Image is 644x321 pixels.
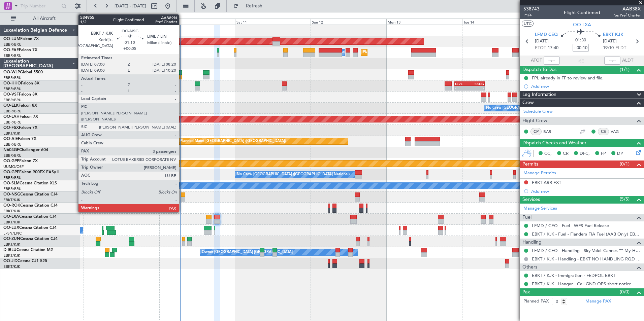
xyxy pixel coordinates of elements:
a: EBKT/KJK [3,209,20,214]
span: OO-NSG [3,192,20,197]
a: Manage Services [523,205,557,212]
span: (0/0) [620,288,630,295]
div: LEZL [455,82,470,86]
span: ATOT [531,57,542,64]
a: EBKT/KJK [3,220,20,225]
div: Owner [GEOGRAPHIC_DATA]-[GEOGRAPHIC_DATA] [202,247,293,257]
a: EBKT/KJK [3,253,20,258]
div: No Crew [GEOGRAPHIC_DATA] ([GEOGRAPHIC_DATA] National) [486,103,599,113]
a: EBBR/BRU [3,142,22,147]
a: Manage Permits [523,170,556,177]
div: No Crew [GEOGRAPHIC_DATA] ([GEOGRAPHIC_DATA] National) [237,170,350,180]
a: EBKT/KJK [3,264,20,269]
a: OO-WLPGlobal 5500 [3,70,43,74]
span: (5/5) [620,195,630,203]
div: - [455,86,470,90]
span: Dispatch Checks and Weather [522,139,586,147]
span: FP [601,150,606,157]
a: EBKT/KJK [3,131,20,136]
span: N604GF [3,148,19,152]
input: --:-- [544,57,560,65]
div: Planned Maint [GEOGRAPHIC_DATA] ([GEOGRAPHIC_DATA]) [180,136,286,146]
span: 17:40 [548,45,558,51]
span: ETOT [535,45,546,51]
span: Permits [522,160,538,168]
a: EBKT / KJK - Fuel - Flanders FIA Fuel (AAB Only) EBKT / KJK [532,231,641,237]
input: Trip Number [21,1,59,11]
div: Planned Maint Melsbroek Air Base [363,47,422,58]
a: OO-VSFFalcon 8X [3,93,37,97]
div: CS [598,128,609,135]
a: OO-HHOFalcon 8X [3,81,39,85]
span: Crew [522,99,534,107]
a: OO-LXACessna Citation CJ4 [3,215,57,219]
a: EBKT/KJK [3,198,20,203]
span: OO-VSF [3,93,19,97]
button: All Aircraft [7,13,73,24]
span: OO-JID [3,259,18,263]
div: Tue 14 [462,19,538,25]
div: [DATE] [82,13,93,19]
a: OO-ZUNCessna Citation CJ4 [3,237,58,241]
span: [DATE] [603,38,617,45]
label: Planned PAX [523,298,549,305]
span: OO-LXA [573,21,591,28]
span: Handling [522,239,542,246]
span: LFMD CEQ [535,32,558,38]
span: Fuel [522,214,532,221]
button: UTC [522,21,534,27]
span: OO-LXA [3,215,19,219]
a: OO-GPPFalcon 7X [3,159,38,163]
span: DFC, [580,150,590,157]
span: OO-LUX [3,226,19,230]
span: ALDT [622,57,633,64]
a: LFMD / CEQ - Handling - Sky Valet Cannes ** My Handling**LFMD / CEQ [532,248,641,253]
a: OO-ELKFalcon 8X [3,104,37,108]
a: EBBR/BRU [3,98,22,103]
div: Sun 12 [311,19,386,25]
a: OO-FSXFalcon 7X [3,126,37,130]
a: EBBR/BRU [3,153,22,158]
span: Refresh [240,4,268,8]
a: EBKT/KJK [3,242,20,247]
div: Flight Confirmed [564,9,600,16]
span: OO-LUM [3,37,20,41]
div: SKCG [470,82,484,86]
a: D-IBLUCessna Citation M2 [3,248,53,252]
a: OO-AIEFalcon 7X [3,137,36,141]
a: UUMO/OSF [3,164,24,169]
span: DP [617,150,623,157]
span: All Aircraft [18,16,71,21]
a: EBBR/BRU [3,109,22,114]
span: OO-AIE [3,137,18,141]
span: Pax [522,288,530,296]
span: OO-FAE [3,48,19,52]
a: OO-ROKCessna Citation CJ4 [3,204,58,208]
span: EBKT KJK [603,32,623,38]
div: CP [530,128,542,135]
a: EBKT / KJK - Immigration - FEDPOL EBKT [532,273,615,278]
div: Fri 10 [159,19,235,25]
a: OO-GPEFalcon 900EX EASy II [3,170,59,174]
span: P1/4 [523,12,540,18]
a: VAG [611,129,626,135]
span: D-IBLU [3,248,17,252]
a: BAR [543,129,558,135]
div: - [470,86,484,90]
span: ELDT [615,45,626,51]
a: EBBR/BRU [3,75,22,80]
span: (1/1) [620,66,630,73]
a: OO-LAHFalcon 7X [3,115,38,119]
div: Sat 11 [235,19,311,25]
span: OO-ZUN [3,237,20,241]
a: OO-FAEFalcon 7X [3,48,37,52]
button: Refresh [230,1,270,11]
span: CC, [544,150,552,157]
span: OO-SLM [3,181,20,185]
span: Dispatch To-Dos [522,66,556,74]
span: OO-GPE [3,170,19,174]
span: OO-HHO [3,81,21,85]
div: Add new [531,188,641,194]
span: Others [522,263,537,271]
a: OO-NSGCessna Citation CJ4 [3,192,58,197]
